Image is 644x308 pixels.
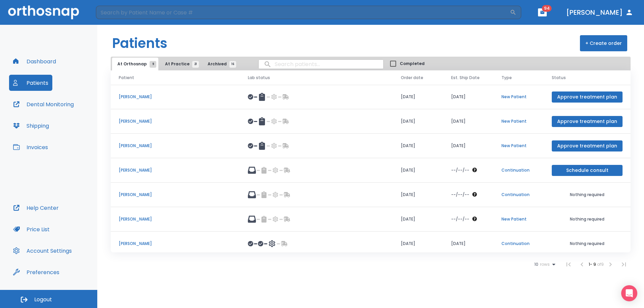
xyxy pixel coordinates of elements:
[393,134,443,158] td: [DATE]
[400,61,425,67] span: Completed
[552,241,623,247] p: Nothing required
[112,33,167,53] h1: Patients
[393,207,443,232] td: [DATE]
[8,5,79,19] img: Orthosnap
[58,269,64,275] div: Tooltip anchor
[501,216,536,222] p: New Patient
[401,75,423,81] span: Order date
[119,241,232,247] p: [PERSON_NAME]
[501,241,536,247] p: Continuation
[165,61,196,67] span: At Practice
[451,216,469,222] p: --/--/--
[501,75,512,81] span: Type
[119,143,232,149] p: [PERSON_NAME]
[443,232,493,256] td: [DATE]
[501,192,536,198] p: Continuation
[9,96,78,112] button: Dental Monitoring
[443,134,493,158] td: [DATE]
[259,58,383,71] input: search
[534,262,538,267] span: 10
[542,5,552,12] span: 94
[208,61,233,67] span: Archived
[443,109,493,134] td: [DATE]
[9,118,53,134] button: Shipping
[150,61,156,68] span: 9
[597,261,604,267] span: of 9
[119,75,134,81] span: Patient
[393,232,443,256] td: [DATE]
[393,85,443,109] td: [DATE]
[451,167,485,173] div: The date will be available after approving treatment plan
[451,192,469,198] p: --/--/--
[621,285,637,301] div: Open Intercom Messenger
[589,261,597,267] span: 1 - 9
[501,143,536,149] p: New Patient
[501,118,536,124] p: New Patient
[552,216,623,222] p: Nothing required
[552,116,623,127] button: Approve treatment plan
[451,216,485,222] div: The date will be available after approving treatment plan
[393,109,443,134] td: [DATE]
[552,91,623,103] button: Approve treatment plan
[229,61,236,68] span: 16
[451,167,469,173] p: --/--/--
[96,6,510,19] input: Search by Patient Name or Case #
[119,167,232,173] p: [PERSON_NAME]
[451,75,480,81] span: Est. Ship Date
[112,58,239,70] div: tabs
[9,221,54,237] button: Price List
[552,75,566,81] span: Status
[443,85,493,109] td: [DATE]
[119,192,232,198] p: [PERSON_NAME]
[9,264,63,280] button: Preferences
[501,94,536,100] p: New Patient
[552,165,623,176] button: Schedule consult
[563,6,636,18] button: [PERSON_NAME]
[9,243,76,259] button: Account Settings
[9,75,52,91] button: Patients
[552,192,623,198] p: Nothing required
[501,167,536,173] p: Continuation
[119,94,232,100] p: [PERSON_NAME]
[119,216,232,222] p: [PERSON_NAME]
[119,118,232,124] p: [PERSON_NAME]
[9,53,60,69] button: Dashboard
[9,200,63,216] button: Help Center
[552,140,623,151] button: Approve treatment plan
[248,75,270,81] span: Lab status
[117,61,153,67] span: At Orthosnap
[393,183,443,207] td: [DATE]
[393,158,443,183] td: [DATE]
[538,262,550,267] span: rows
[192,61,199,68] span: 21
[451,192,485,198] div: The date will be available after approving treatment plan
[9,139,52,155] button: Invoices
[34,296,52,303] span: Logout
[580,35,627,51] button: + Create order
